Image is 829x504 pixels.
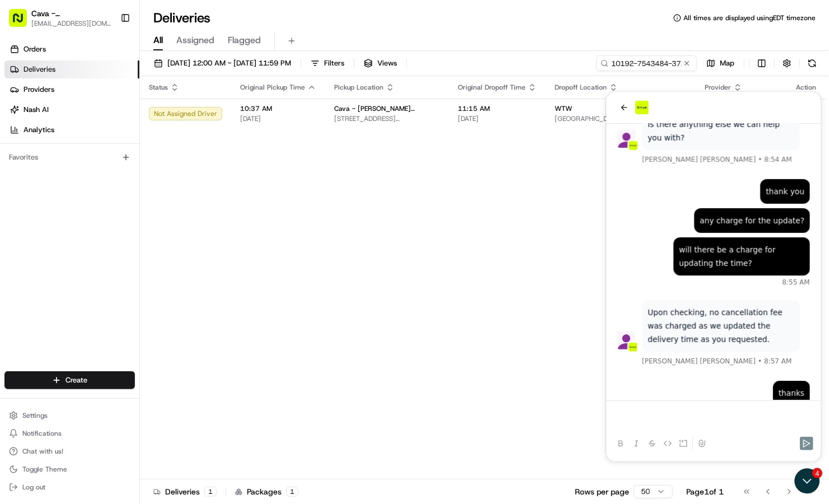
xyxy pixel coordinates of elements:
[22,447,63,456] span: Chat with us!
[31,19,111,28] button: [EMAIL_ADDRESS][DOMAIN_NAME]
[377,58,397,68] span: Views
[153,486,217,497] div: Deliveries
[794,83,818,92] div: Action
[240,114,316,123] span: [DATE]
[4,121,139,139] a: Analytics
[31,8,111,19] button: Cava - [PERSON_NAME][GEOGRAPHIC_DATA]
[153,9,210,27] h1: Deliveries
[149,83,168,92] span: Status
[555,104,572,113] span: WTW
[24,44,46,54] span: Orders
[324,58,344,68] span: Filters
[359,55,402,71] button: Views
[683,13,816,22] span: All times are displayed using EDT timezone
[240,83,305,92] span: Original Pickup Time
[153,34,163,47] span: All
[149,55,296,71] button: [DATE] 12:00 AM - [DATE] 11:59 PM
[458,114,537,123] span: [DATE]
[334,104,440,113] span: Cava - [PERSON_NAME][GEOGRAPHIC_DATA]
[720,58,734,68] span: Map
[458,83,526,92] span: Original Dropoff Time
[176,34,214,47] span: Assigned
[4,60,139,78] a: Deliveries
[705,83,731,92] span: Provider
[458,104,537,113] span: 11:15 AM
[228,34,261,47] span: Flagged
[204,487,217,497] div: 1
[4,426,135,441] button: Notifications
[4,444,135,459] button: Chat with us!
[4,101,139,119] a: Nash AI
[686,486,724,497] div: Page 1 of 1
[22,483,45,492] span: Log out
[24,125,54,135] span: Analytics
[22,411,48,420] span: Settings
[24,64,55,74] span: Deliveries
[240,104,316,113] span: 10:37 AM
[306,55,349,71] button: Filters
[4,479,135,495] button: Log out
[22,429,62,438] span: Notifications
[4,461,135,477] button: Toggle Theme
[4,40,139,58] a: Orders
[4,148,135,166] div: Favorites
[167,58,291,68] span: [DATE] 12:00 AM - [DATE] 11:59 PM
[24,105,49,115] span: Nash AI
[22,465,67,474] span: Toggle Theme
[4,4,116,31] button: Cava - [PERSON_NAME][GEOGRAPHIC_DATA][EMAIL_ADDRESS][DOMAIN_NAME]
[606,92,821,461] iframe: Customer support window
[804,55,820,71] button: Refresh
[235,486,298,497] div: Packages
[4,408,135,423] button: Settings
[701,55,739,71] button: Map
[286,487,298,497] div: 1
[334,114,440,123] span: [STREET_ADDRESS][PERSON_NAME]
[793,467,823,497] iframe: Open customer support
[334,83,383,92] span: Pickup Location
[596,55,697,71] input: Type to search
[555,83,607,92] span: Dropoff Location
[4,371,135,389] button: Create
[24,85,54,95] span: Providers
[555,114,687,123] span: [GEOGRAPHIC_DATA][STREET_ADDRESS][GEOGRAPHIC_DATA]
[65,375,87,385] span: Create
[575,486,629,497] p: Rows per page
[4,81,139,99] a: Providers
